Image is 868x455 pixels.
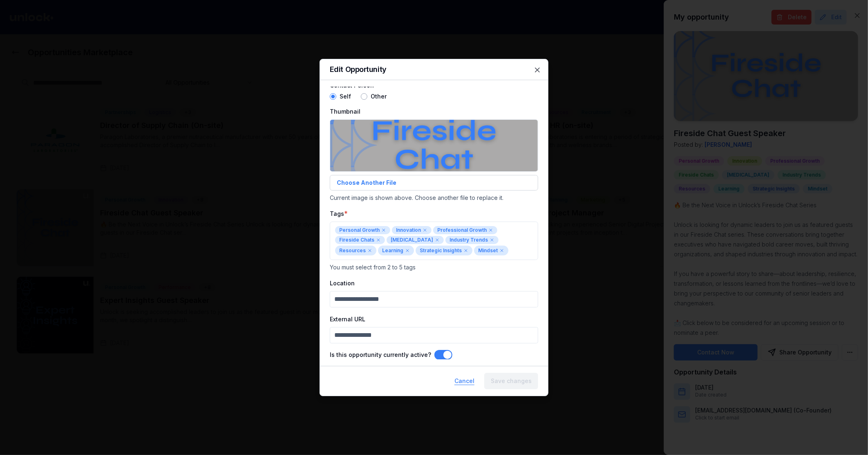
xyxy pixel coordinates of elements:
[330,120,538,171] img: Current thumbnail
[337,179,396,187] span: Choose Another File
[448,373,481,389] button: Cancel
[445,236,499,244] div: Industry Trends
[330,263,538,271] p: You must select from 2 to 5 tags
[340,94,351,99] label: Self
[416,246,472,256] div: Strategic Insights
[433,226,497,234] div: Professional Growth
[330,210,344,217] label: Tags
[335,246,376,256] div: Resources
[330,280,355,287] label: Location
[330,108,360,115] label: Thumbnail
[335,226,390,234] div: Personal Growth
[335,236,385,244] div: Fireside Chats
[330,194,538,202] p: Current image is shown above. Choose another file to replace it.
[330,66,387,73] h2: Edit Opportunity
[378,246,414,256] div: Learning
[330,82,374,89] label: Contact Person
[330,352,431,358] label: Is this opportunity currently active?
[371,94,387,99] label: Other
[474,246,508,256] div: Mindset
[330,316,365,323] label: External URL
[392,226,432,234] div: Innovation
[387,236,444,244] div: [MEDICAL_DATA]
